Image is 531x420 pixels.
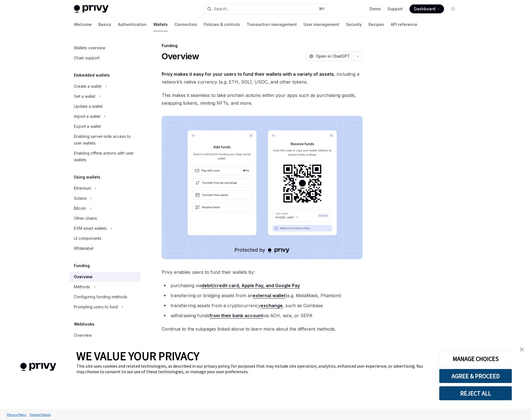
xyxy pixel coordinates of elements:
[439,386,512,401] button: REJECT ALL
[346,18,362,31] a: Security
[69,292,141,302] a: Configuring funding methods
[253,293,285,299] a: external wallet
[118,18,147,31] a: Authentication
[153,18,168,31] a: Wallets
[162,338,363,354] span: To head straight to integration, see . If you are integrating on the frontend, see our guide on h...
[202,283,300,289] a: debit/credit card, Apple Pay, and Google Pay
[69,330,141,340] a: Overview
[74,235,101,242] div: UI components
[162,282,363,289] li: purchasing via
[209,313,263,319] a: from their bank account
[74,185,91,192] div: Ethereum
[74,304,118,310] div: Prompting users to fund
[69,101,141,111] a: Update a wallet
[69,213,141,223] a: Other chains
[162,268,363,276] span: Privy enables users to fund their wallets by:
[368,18,384,31] a: Recipes
[28,410,52,419] a: Tracker Details
[76,363,431,374] div: This site uses cookies and related technologies, as described in our privacy policy, for purposes...
[74,45,105,51] div: Wallets overview
[162,312,363,319] li: withdrawing funds via ACH, wire, or SEPA
[74,332,92,339] div: Overview
[74,93,95,100] div: Get a wallet
[69,272,141,282] a: Overview
[162,71,334,77] strong: Privy makes it easy for your users to fund their wallets with a variety of assets
[162,91,363,107] span: This makes it seamless to take onchain actions within your apps such as purchasing goods, swappin...
[74,113,100,120] div: Import a wallet
[74,205,86,212] div: Bitcoin
[69,243,141,253] a: Whitelabel
[319,7,325,11] span: ⌘ K
[162,43,363,48] div: Funding
[516,344,527,355] a: close banner
[74,321,94,328] h5: Webhooks
[69,148,141,165] a: Enabling offline actions with user wallets
[370,6,381,12] a: Demo
[439,369,512,383] button: AGREE & PROCEED
[162,70,363,86] span: , including a network’s native currency (e.g. ETH, SOL), USDC, and other tokens.
[69,233,141,243] a: UI components
[74,174,100,180] h5: Using wallets
[391,18,417,31] a: API reference
[448,4,457,13] button: Toggle dark mode
[74,18,92,31] a: Welcome
[439,351,512,366] button: MANAGE CHOICES
[74,55,100,61] div: Chain support
[8,355,68,379] img: company logo
[387,6,403,12] a: Support
[98,18,111,31] a: Basics
[305,52,353,61] button: Open in ChatGPT
[162,325,363,333] span: Continue to the subpages linked above to learn more about the different methods.
[253,293,285,298] strong: external wallet
[69,131,141,148] a: Enabling server-side access to user wallets
[203,4,328,14] button: Search...⌘K
[162,302,363,309] li: transferring assets from a cryptocurrency , such as Coinbase
[304,18,339,31] a: User management
[74,83,101,90] div: Create a wallet
[69,43,141,53] a: Wallets overview
[162,51,199,61] h1: Overview
[74,284,90,290] div: Methods
[520,348,524,351] img: close banner
[214,6,229,12] div: Search...
[69,53,141,63] a: Chain support
[74,262,90,269] h5: Funding
[74,123,101,130] div: Export a wallet
[261,303,283,309] a: exchange
[235,340,300,345] a: Configuring funding methods
[174,18,197,31] a: Connectors
[162,292,363,299] li: transferring or bridging assets from an (e.g. MetaMask, Phantom)
[6,410,28,419] a: Privacy Policy
[69,121,141,131] a: Export a wallet
[204,18,240,31] a: Policies & controls
[74,225,107,232] div: EVM smart wallets
[74,133,137,146] div: Enabling server-side access to user wallets
[74,294,127,300] div: Configuring funding methods
[74,150,137,163] div: Enabling offline actions with user wallets
[74,215,97,222] div: Other chains
[74,103,103,110] div: Update a wallet
[409,4,444,13] a: Dashboard
[74,274,93,280] div: Overview
[162,116,363,259] img: images/Funding.png
[316,53,350,59] span: Open in ChatGPT
[247,18,297,31] a: Transaction management
[74,195,86,202] div: Solana
[74,245,93,252] div: Whitelabel
[74,72,110,79] h5: Embedded wallets
[76,349,199,363] span: WE VALUE YOUR PRIVACY
[414,6,435,12] span: Dashboard
[74,5,108,13] img: light logo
